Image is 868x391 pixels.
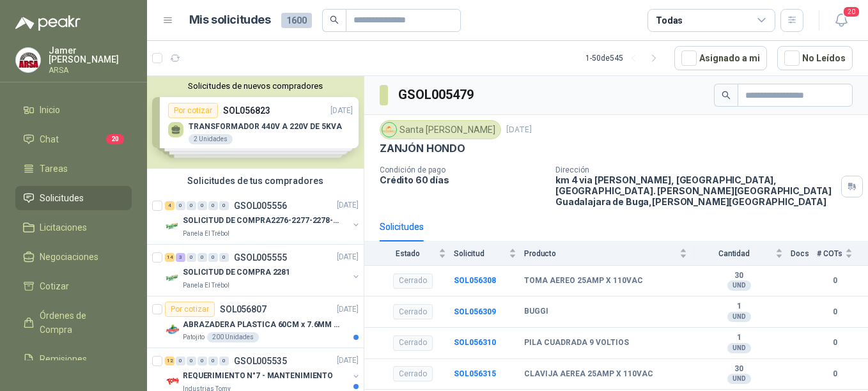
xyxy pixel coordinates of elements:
span: Inicio [40,103,60,117]
p: km 4 via [PERSON_NAME], [GEOGRAPHIC_DATA], [GEOGRAPHIC_DATA]. [PERSON_NAME][GEOGRAPHIC_DATA] Guad... [555,174,836,207]
th: Cantidad [695,241,791,265]
span: Solicitudes [40,191,84,205]
a: Chat20 [15,127,132,151]
div: 0 [208,356,218,365]
button: 20 [830,9,853,32]
img: Company Logo [165,322,180,337]
p: Condición de pago [380,165,545,174]
b: PILA CUADRADA 9 VOLTIOS [524,338,629,348]
th: Solicitud [454,241,524,265]
span: Estado [380,249,436,258]
div: 0 [187,356,196,365]
a: SOL056310 [454,338,496,347]
div: 200 Unidades [207,332,259,342]
p: Panela El Trébol [183,280,229,291]
div: 0 [208,201,218,210]
div: Solicitudes de tus compradores [147,169,364,193]
span: Solicitud [454,249,506,258]
img: Company Logo [165,270,180,286]
div: 0 [176,201,185,210]
p: [DATE] [337,355,359,367]
a: SOL056315 [454,369,496,378]
div: 0 [187,201,196,210]
span: Órdenes de Compra [40,309,120,337]
div: Cerrado [393,335,433,351]
h3: GSOL005479 [398,85,476,105]
a: Negociaciones [15,245,132,269]
button: Solicitudes de nuevos compradores [152,81,359,91]
th: Docs [791,241,817,265]
div: 0 [198,201,207,210]
div: Cerrado [393,304,433,319]
span: 20 [842,6,860,18]
a: Solicitudes [15,186,132,210]
div: Todas [656,13,683,27]
b: SOL056308 [454,276,496,285]
b: 1 [695,302,783,312]
button: Asignado a mi [674,46,767,70]
span: Remisiones [40,352,87,366]
div: UND [727,280,751,291]
a: 4 0 0 0 0 0 GSOL005556[DATE] Company LogoSOLICITUD DE COMPRA2276-2277-2278-2284-2285-Panela El Tr... [165,198,361,239]
p: ZANJÓN HONDO [380,142,465,155]
span: Cotizar [40,279,69,293]
span: Tareas [40,162,68,176]
span: search [330,15,339,24]
div: 0 [219,356,229,365]
span: Cantidad [695,249,773,258]
a: SOL056309 [454,307,496,316]
span: 1600 [281,13,312,28]
div: 0 [198,253,207,262]
div: UND [727,312,751,322]
a: Órdenes de Compra [15,303,132,342]
div: Cerrado [393,273,433,289]
p: GSOL005555 [234,253,287,262]
div: 12 [165,356,174,365]
div: Por cotizar [165,302,215,317]
a: Remisiones [15,347,132,371]
span: Chat [40,132,59,146]
p: Dirección [555,165,836,174]
p: ABRAZADERA PLASTICA 60CM x 7.6MM ANCHA [183,319,342,331]
b: 1 [695,333,783,343]
p: GSOL005535 [234,356,287,365]
b: BUGGI [524,307,548,317]
p: Patojito [183,332,205,342]
button: No Leídos [777,46,853,70]
div: 0 [187,253,196,262]
a: Tareas [15,157,132,181]
a: 14 3 0 0 0 0 GSOL005555[DATE] Company LogoSOLICITUD DE COMPRA 2281Panela El Trébol [165,250,361,291]
b: 0 [817,306,853,318]
div: 0 [219,253,229,262]
span: search [722,91,731,100]
p: [DATE] [337,252,359,264]
h1: Mis solicitudes [189,11,271,29]
div: UND [727,374,751,384]
div: 0 [176,356,185,365]
a: Licitaciones [15,215,132,240]
b: 30 [695,271,783,281]
div: 3 [176,253,185,262]
p: SOLICITUD DE COMPRA2276-2277-2278-2284-2285- [183,215,342,227]
span: Licitaciones [40,220,87,234]
span: # COTs [817,249,842,258]
div: UND [727,343,751,353]
span: Producto [524,249,677,258]
div: Solicitudes de nuevos compradoresPor cotizarSOL056823[DATE] TRANSFORMADOR 440V A 220V DE 5KVA2 Un... [147,76,364,169]
p: Panela El Trébol [183,229,229,239]
a: Inicio [15,98,132,122]
span: 20 [106,134,124,144]
div: 14 [165,253,174,262]
p: [DATE] [337,200,359,212]
span: Negociaciones [40,250,98,264]
div: 1 - 50 de 545 [585,48,664,68]
div: 0 [208,253,218,262]
div: Cerrado [393,366,433,381]
b: 0 [817,337,853,349]
p: [DATE] [337,303,359,316]
div: 4 [165,201,174,210]
img: Logo peakr [15,15,81,31]
p: REQUERIMIENTO N°7 - MANTENIMIENTO [183,371,333,383]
